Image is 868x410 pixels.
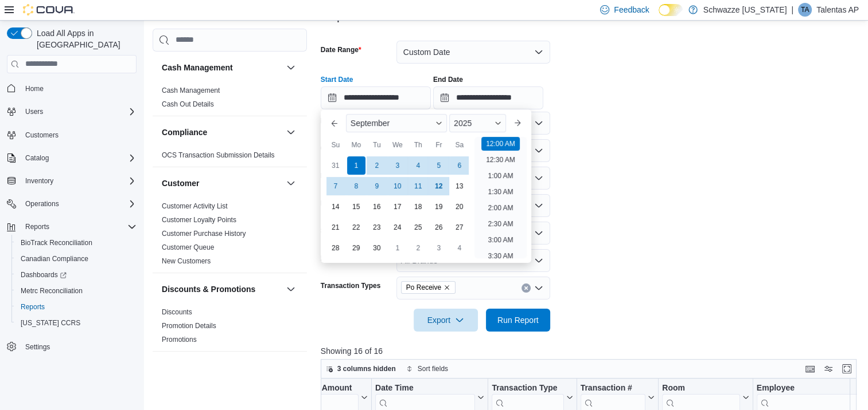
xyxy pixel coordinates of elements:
span: BioTrack Reconciliation [16,236,137,250]
label: Start Date [321,75,353,84]
div: Room [662,383,739,393]
li: 2:00 AM [483,201,517,215]
span: Reports [21,220,137,234]
div: day-13 [450,177,469,195]
input: Dark Mode [659,4,683,16]
a: Customer Activity List [162,202,228,210]
button: Canadian Compliance [11,251,141,267]
span: Export [421,309,471,332]
div: Th [409,136,427,154]
span: Washington CCRS [16,316,137,330]
span: Customers [25,131,59,140]
div: day-18 [409,198,427,216]
span: 3 columns hidden [337,364,396,373]
h3: Cash Management [162,62,233,73]
span: Customer Loyalty Points [162,215,236,224]
button: Export [414,309,478,332]
button: Custom Date [396,41,550,64]
span: OCS Transaction Submission Details [162,151,275,160]
button: Open list of options [534,174,543,183]
div: day-22 [347,218,365,236]
button: 3 columns hidden [321,362,400,376]
a: Customer Purchase History [162,230,246,238]
div: Discounts & Promotions [153,305,307,351]
button: Inventory [2,173,141,189]
button: Operations [2,196,141,212]
button: Next month [508,114,527,132]
div: day-19 [430,198,448,216]
div: day-25 [409,218,427,236]
div: day-5 [430,156,448,175]
span: Inventory [21,174,137,188]
img: Cova [23,4,75,15]
button: Enter fullscreen [840,362,854,376]
div: Talentas AP [798,3,812,17]
span: Settings [21,339,137,353]
button: Open list of options [534,201,543,210]
button: Open list of options [534,228,543,238]
a: Cash Management [162,86,220,94]
a: Promotion Details [162,322,216,330]
button: Remove Po Receive from selection in this group [443,284,450,291]
div: day-31 [326,156,345,175]
div: day-3 [430,239,448,257]
span: Customers [21,128,137,142]
span: Operations [21,197,137,211]
div: day-20 [450,198,469,216]
div: Button. Open the month selector. September is currently selected. [346,114,447,132]
span: Users [21,105,137,119]
div: Transaction Type [492,383,563,393]
button: Sort fields [402,362,453,376]
button: Open list of options [534,283,543,293]
span: TA [801,3,809,17]
p: | [791,3,793,17]
li: 3:00 AM [483,233,517,247]
span: Catalog [25,153,49,163]
button: Cash Management [284,61,298,74]
button: Users [21,105,48,119]
a: BioTrack Reconciliation [16,236,97,250]
a: Promotions [162,336,197,344]
div: day-30 [368,239,386,257]
a: OCS Transaction Submission Details [162,151,275,159]
div: Fr [430,136,448,154]
span: Home [21,81,137,96]
div: day-21 [326,218,345,236]
div: Compliance [153,148,307,167]
span: Run Report [497,314,539,326]
button: Home [2,80,141,97]
button: Customers [2,127,141,143]
li: 12:30 AM [481,153,520,167]
p: Schwazze [US_STATE] [703,3,787,17]
h3: Compliance [162,127,207,138]
input: Press the down key to enter a popover containing a calendar. Press the escape key to close the po... [321,86,431,109]
h3: Discounts & Promotions [162,283,255,295]
div: day-26 [430,218,448,236]
li: 3:30 AM [483,249,517,263]
div: day-4 [450,239,469,257]
span: Cash Management [162,86,220,95]
a: [US_STATE] CCRS [16,316,85,330]
button: Open list of options [534,256,543,265]
span: Sort fields [418,364,448,373]
span: Discounts [162,307,192,317]
div: day-14 [326,198,345,216]
a: Canadian Compliance [16,252,93,266]
span: New Customers [162,257,211,266]
a: Discounts [162,308,192,316]
div: day-1 [388,239,407,257]
span: Operations [25,199,59,208]
button: Open list of options [534,119,543,128]
ul: Time [474,137,527,258]
span: Dark Mode [659,16,659,17]
span: Inventory [25,176,53,186]
span: Reports [16,300,137,314]
div: Date Time [375,383,475,393]
div: Tu [368,136,386,154]
button: Display options [822,362,835,376]
button: Inventory [21,174,58,188]
button: Metrc Reconciliation [11,283,141,299]
li: 1:00 AM [483,169,517,183]
a: Settings [21,340,55,354]
span: Customer Activity List [162,202,228,211]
